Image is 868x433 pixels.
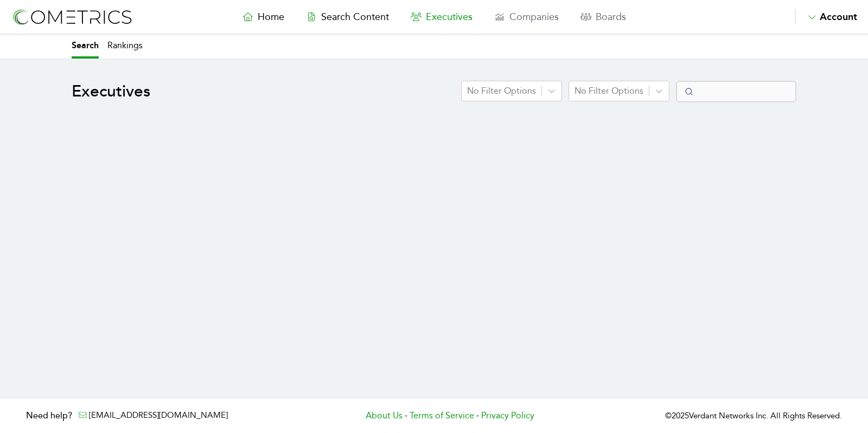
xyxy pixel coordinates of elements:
a: Companies [483,9,570,24]
a: Boards [570,9,637,24]
a: Privacy Policy [481,409,534,422]
h3: Need help? [26,409,72,422]
a: Executives [400,9,483,24]
a: Search Content [295,9,400,24]
p: © 2025 Verdant Networks Inc. All Rights Reserved. [665,410,842,422]
h1: Executives [72,82,150,101]
a: Home [232,9,295,24]
span: Boards [596,11,626,23]
span: Home [258,11,284,23]
a: Rankings [107,35,143,59]
input: Search [676,81,796,102]
span: Executives [426,11,473,23]
img: logo-refresh-RPX2ODFg.svg [11,7,133,27]
span: - [405,409,407,422]
a: About Us [366,409,403,422]
span: Companies [509,11,559,23]
span: Account [820,11,857,23]
a: [EMAIL_ADDRESS][DOMAIN_NAME] [89,410,228,420]
a: Terms of Service [410,409,474,422]
a: Search [72,35,99,59]
span: - [476,409,479,422]
span: Search Content [321,11,389,23]
button: Account [795,9,857,24]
